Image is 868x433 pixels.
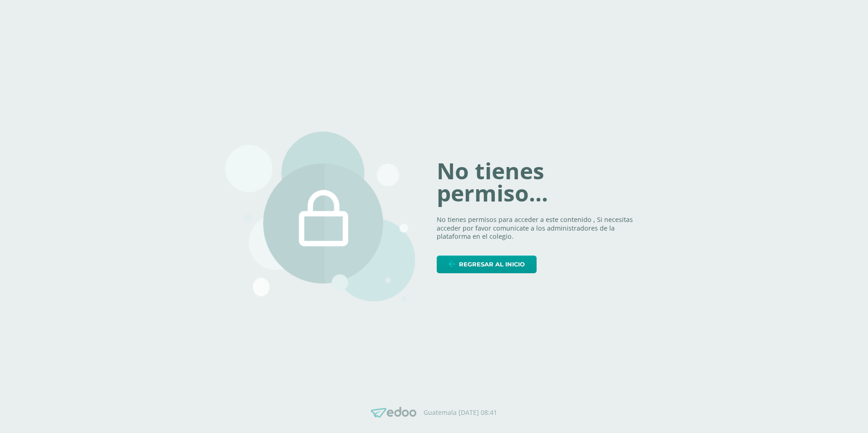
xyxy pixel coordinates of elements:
a: Regresar al inicio [437,256,537,273]
span: Regresar al inicio [459,256,525,273]
img: 403.png [225,132,415,301]
img: Edoo [371,407,416,418]
p: Guatemala [DATE] 08:41 [424,408,497,417]
h1: No tienes permiso... [437,160,643,205]
p: No tienes permisos para acceder a este contenido , Si necesitas acceder por favor comunicate a lo... [437,216,643,241]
